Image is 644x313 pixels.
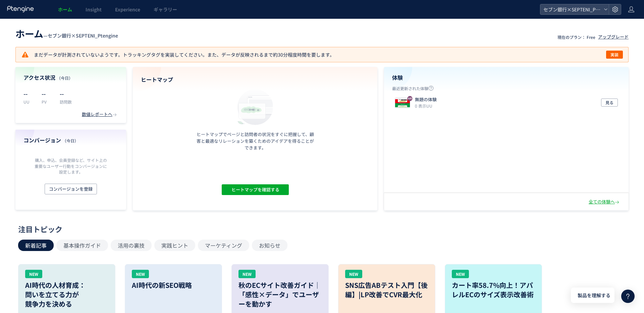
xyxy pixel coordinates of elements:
h3: SNS広告ABテスト入門【後編】|LP改善でCVR最大化 [345,280,428,299]
button: 新着記事 [18,240,54,251]
h4: 体験 [392,74,621,81]
p: 無題の体験 [415,97,437,103]
button: 実践ヒント [154,240,195,251]
span: Experience [115,6,140,13]
p: 現在のプラン： Free [557,34,595,40]
span: （今日） [57,75,73,81]
span: セブン銀行×SEPTENI_Ptengine [48,32,118,39]
span: ヒートマップを確認する [231,184,279,195]
button: 基本操作ガイド [56,240,108,251]
i: 0 表示UU [415,103,432,109]
h3: AI時代の人材育成： 問いを立てる力が 競争力を決める [25,280,108,309]
span: セブン銀行×SEPTENI_Ptengine [541,4,601,14]
p: UU [23,99,34,105]
div: NEW [452,270,469,278]
span: （今日） [62,138,78,143]
button: マーケティング [198,240,249,251]
button: コンバージョンを登録 [45,184,97,194]
h4: ヒートマップ [141,76,369,83]
span: ギャラリー [154,6,177,13]
div: NEW [345,270,362,278]
p: 購入、申込、会員登録など、サイト上の重要なユーザー行動をコンバージョンに設定します。 [33,157,109,174]
button: お知らせ [252,240,287,251]
div: 数値レポートへ [82,111,118,118]
span: ホーム [15,27,43,40]
button: 実装 [606,51,623,59]
p: ヒートマップでページと訪問者の状況をすぐに把握して、顧客と最適なリレーションを築くためのアイデアを得ることができます。 [195,131,316,151]
p: 訪問数 [60,99,72,105]
p: 最近更新された体験 [392,85,621,94]
h4: コンバージョン [23,136,118,144]
span: 見る [605,99,613,107]
button: 見る [601,99,618,107]
p: -- [42,88,52,99]
p: まだデータが計測されていないようです。トラッキングタグを実装してください。また、データが反映されるまで約30分程度時間を要します。 [21,51,334,59]
button: ヒートマップを確認する [222,184,289,195]
div: 注目トピック [18,224,623,234]
span: 製品を理解する [578,292,610,299]
h3: 秋のECサイト改善ガイド｜「感性×データ」でユーザーを動かす [238,280,322,309]
div: NEW [25,270,42,278]
p: -- [60,88,72,99]
span: ホーム [58,6,72,13]
p: PV [42,99,52,105]
h4: アクセス状況 [23,74,118,81]
img: f6a31d02a0aed47eab06e85d922b76521756170911269.jpeg [395,99,410,108]
span: コンバージョンを登録 [49,184,93,194]
div: — [15,27,118,40]
h3: カート率58.7%向上！アパレルECのサイズ表示改善術 [452,280,535,299]
div: アップグレード [598,34,629,40]
p: -- [23,88,34,99]
span: 実装 [610,51,619,59]
div: NEW [132,270,149,278]
span: Insight [86,6,102,13]
div: 全ての体験へ [589,199,621,205]
button: 活用の裏技 [111,240,152,251]
div: NEW [238,270,256,278]
h3: AI時代の新SEO戦略 [132,280,215,290]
